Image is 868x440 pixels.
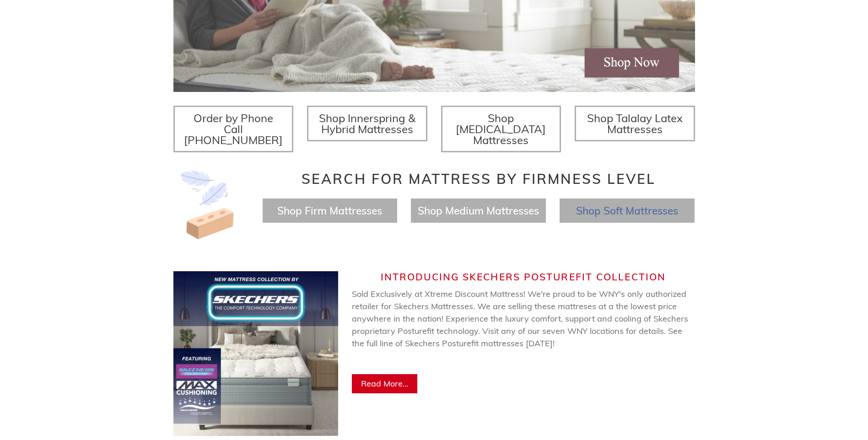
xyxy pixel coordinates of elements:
a: Shop Medium Mattresses [418,204,539,217]
a: Shop Firm Mattresses [277,204,382,217]
span: Order by Phone Call [PHONE_NUMBER] [184,111,283,147]
span: Read More... [361,378,408,389]
span: Shop Talalay Latex Mattresses [587,111,683,136]
span: Shop [MEDICAL_DATA] Mattresses [456,111,546,147]
a: Shop Soft Mattresses [576,204,678,217]
span: Sold Exclusively at Xtreme Discount Mattress! We're proud to be WNY's only authorized retailer fo... [352,289,688,373]
a: Read More... [352,374,417,393]
a: Shop Innerspring & Hybrid Mattresses [307,106,427,141]
span: Introducing Skechers Posturefit Collection [381,271,666,283]
a: Shop Talalay Latex Mattresses [575,106,695,141]
span: Search for Mattress by Firmness Level [302,170,656,188]
img: Skechers Web Banner (750 x 750 px) (2).jpg__PID:de10003e-3404-460f-8276-e05f03caa093 [173,271,338,436]
a: Shop [MEDICAL_DATA] Mattresses [441,106,561,152]
a: Order by Phone Call [PHONE_NUMBER] [173,106,294,152]
span: Shop Innerspring & Hybrid Mattresses [319,111,415,136]
img: Image-of-brick- and-feather-representing-firm-and-soft-feel [173,171,242,239]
